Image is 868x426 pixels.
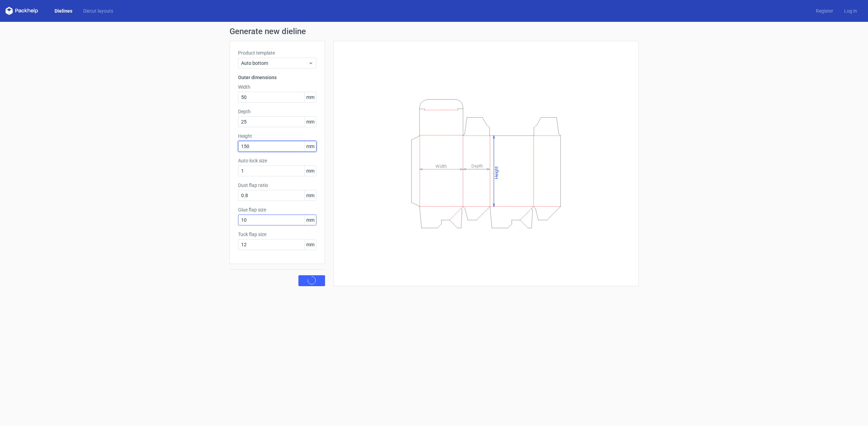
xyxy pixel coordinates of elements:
span: mm [304,215,316,225]
a: Dielines [49,8,78,14]
label: Product template [238,49,317,56]
tspan: Height [494,166,499,179]
a: Log in [839,8,863,14]
span: mm [304,166,316,176]
label: Width [238,84,317,90]
tspan: Width [435,163,446,168]
h3: Outer dimensions [238,74,317,81]
span: mm [304,190,316,201]
label: Tuck flap size [238,231,317,238]
label: Glue flap size [238,206,317,213]
label: Dust flap ratio [238,182,317,189]
a: Register [810,8,839,14]
span: mm [304,117,316,127]
span: mm [304,92,316,102]
span: mm [304,141,316,151]
h1: Generate new dieline [230,27,639,35]
label: Auto lock size [238,157,317,164]
span: Auto bottom [241,60,308,67]
a: Diecut layouts [78,8,119,14]
label: Height [238,133,317,139]
span: mm [304,239,316,250]
label: Depth [238,108,317,115]
tspan: Depth [471,163,483,168]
